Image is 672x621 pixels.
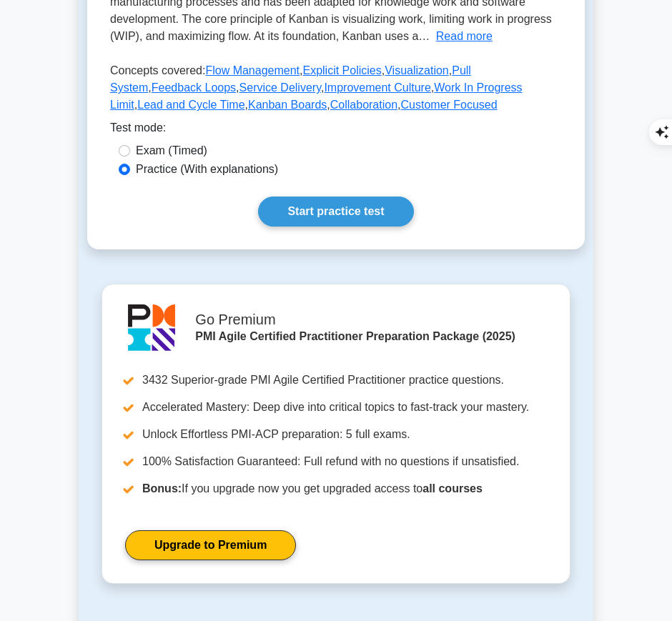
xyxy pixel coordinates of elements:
[239,81,321,94] a: Service Delivery
[258,197,413,227] a: Start practice test
[136,161,278,178] label: Practice (With explanations)
[136,142,207,159] label: Exam (Timed)
[248,99,327,111] a: Kanban Boards
[205,64,300,76] a: Flow Management
[302,64,381,76] a: Explicit Policies
[152,81,236,94] a: Feedback Loops
[110,62,562,119] p: Concepts covered: , , , , , , , , , , ,
[330,99,397,111] a: Collaboration
[137,99,244,111] a: Lead and Cycle Time
[436,28,493,45] button: Read more
[324,81,430,94] a: Improvement Culture
[110,119,562,142] div: Test mode:
[125,530,296,560] a: Upgrade to Premium
[401,99,498,111] a: Customer Focused
[385,64,449,76] a: Visualization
